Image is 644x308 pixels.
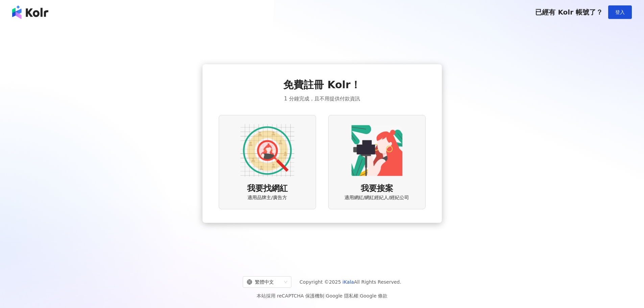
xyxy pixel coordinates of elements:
img: AD identity option [240,123,294,177]
span: 適用品牌主/廣告方 [247,194,287,201]
span: 我要找網紅 [247,183,288,194]
span: | [324,293,326,299]
span: 我要接案 [361,183,393,194]
span: 本站採用 reCAPTCHA 保護機制 [257,292,387,300]
img: logo [12,5,48,19]
button: 登入 [608,5,632,19]
span: 1 分鐘完成，且不用提供付款資訊 [284,95,360,103]
img: KOL identity option [350,123,404,177]
span: Copyright © 2025 All Rights Reserved. [300,278,401,286]
span: 登入 [615,9,625,15]
span: | [358,293,360,299]
span: 適用網紅/網紅經紀人/經紀公司 [344,194,409,201]
span: 免費註冊 Kolr！ [283,78,361,92]
a: iKala [342,279,354,285]
a: Google 條款 [360,293,387,299]
span: 已經有 Kolr 帳號了？ [535,8,603,16]
div: 繁體中文 [247,277,281,287]
a: Google 隱私權 [326,293,358,299]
